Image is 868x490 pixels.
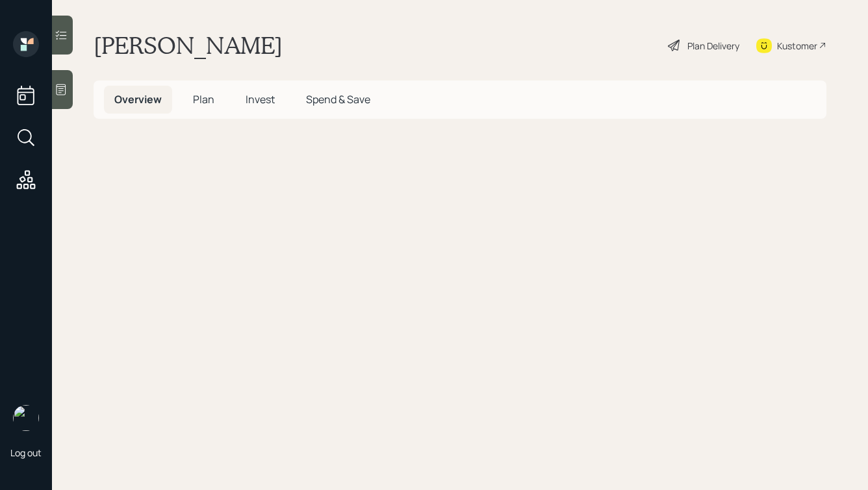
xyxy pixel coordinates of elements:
[13,405,39,431] img: hunter_neumayer.jpg
[10,447,42,459] div: Log out
[687,39,739,53] div: Plan Delivery
[114,92,162,106] span: Overview
[777,39,817,53] div: Kustomer
[306,92,370,106] span: Spend & Save
[193,92,214,106] span: Plan
[246,92,275,106] span: Invest
[94,31,283,60] h1: [PERSON_NAME]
